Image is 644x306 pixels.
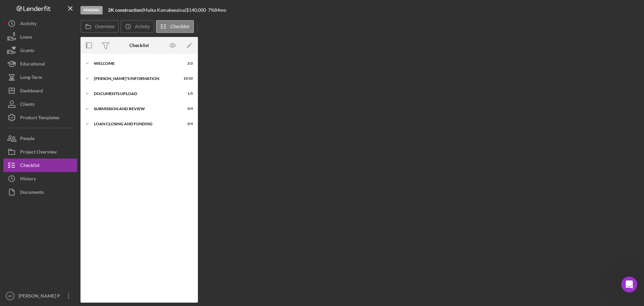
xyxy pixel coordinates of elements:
[21,215,26,220] button: Gif picker
[115,212,126,223] button: Send a message…
[181,107,193,111] div: 0 / 4
[30,84,123,91] div: [STREET_ADDRESS]
[20,84,43,99] div: Dashboard
[30,94,123,100] div: Kapolei, HI 96707
[20,97,35,113] div: Clients
[20,17,37,32] div: Activity
[181,92,193,96] div: 1 / 5
[3,172,77,185] button: History
[105,3,118,15] button: Home
[80,20,119,33] button: Overview
[181,61,193,65] div: 2 / 2
[20,57,45,72] div: Educational
[3,17,77,30] button: Activity
[20,44,34,59] div: Grants
[30,152,123,159] div: | | |
[186,7,206,13] span: $140,000
[214,7,226,13] div: 84 mo
[3,132,77,145] button: People
[17,289,60,304] div: [PERSON_NAME] P
[8,294,12,298] text: MP
[170,24,190,29] label: Checklist
[3,97,77,111] button: Clients
[30,48,73,53] b: [PERSON_NAME]
[94,92,176,96] div: DOCUMENTS UPLOAD
[19,4,30,14] img: Profile image for Christina
[30,104,123,111] div: [PHONE_NUMBER]
[94,122,176,126] div: LOAN CLOSING AND FUNDING
[80,6,103,14] div: Pending
[6,201,128,212] textarea: Message…
[156,20,194,33] button: Checklist
[30,146,74,152] a: [DOMAIN_NAME]
[3,145,77,159] button: Project Overview
[20,185,44,201] div: Documents
[30,68,123,81] div: Loan Fund, a Community Development Financial Institution, Hawaiian Council
[4,3,17,15] button: go back
[143,7,186,13] div: Maika Kamakeeaina |
[10,215,16,220] button: Emoji picker
[30,57,123,64] div: Loan Fund Underwriter
[208,7,214,13] div: 7 %
[80,152,99,158] a: Youtube
[3,30,77,44] button: Loans
[135,24,150,29] label: Activity
[20,132,35,147] div: People
[94,107,176,111] div: SUBMISSION AND REVIEW
[120,20,154,33] button: Activity
[20,111,59,126] div: Product Templates
[55,152,78,158] a: Instagram
[20,71,42,86] div: Long-Term
[108,7,142,13] b: 2K construction
[30,114,94,143] img: A black background with a black square AI-generated content may be incorrect.
[621,276,637,293] iframe: Intercom live chat
[33,8,80,15] p: Active in the last 15m
[20,172,36,187] div: History
[20,159,40,174] div: Checklist
[94,77,176,81] div: [PERSON_NAME]'S INFORMATION
[3,57,77,71] button: Educational
[3,84,77,97] button: Dashboard
[181,122,193,126] div: 0 / 4
[3,185,77,199] button: Documents
[118,3,130,15] div: Close
[31,152,53,158] a: Facebook
[129,43,149,48] div: Checklist
[3,289,77,303] button: MP[PERSON_NAME] P
[181,77,193,81] div: 10 / 10
[94,61,176,65] div: WELCOME
[3,71,77,84] button: Long-Term
[3,111,77,124] button: Product Templates
[20,30,32,45] div: Loans
[43,215,48,220] button: Start recording
[95,24,114,29] label: Overview
[30,162,123,280] div: CONFIDENTIALITY NOTICE: The contents of this email message and any attachments are intended solel...
[32,215,37,220] button: Upload attachment
[3,44,77,57] button: Grants
[108,7,143,13] div: |
[3,159,77,172] button: Checklist
[33,3,76,8] h1: [PERSON_NAME]
[20,145,57,160] div: Project Overview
